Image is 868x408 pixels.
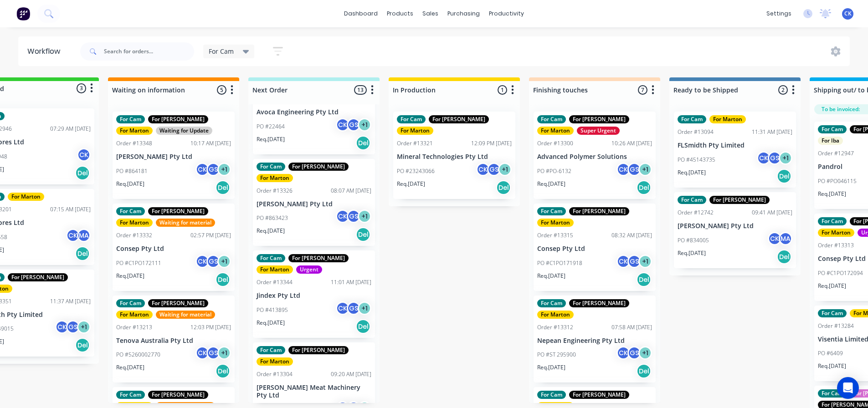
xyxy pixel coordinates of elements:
[195,255,209,268] div: CK
[339,7,382,20] a: dashboard
[50,125,91,133] div: 07:29 AM [DATE]
[116,323,152,331] div: Order #13213
[537,115,566,123] div: For Cam
[471,139,512,148] div: 12:09 PM [DATE]
[818,349,843,357] p: PO #6409
[777,169,791,184] div: Del
[537,167,571,175] p: PO #PO-6132
[16,7,30,20] img: Factory
[66,320,80,334] div: GS
[678,249,706,257] p: Req. [DATE]
[156,219,215,227] div: Waiting for material
[397,139,433,148] div: Order #13321
[331,278,371,286] div: 11:01 AM [DATE]
[818,125,847,133] div: For Cam
[397,180,425,188] p: Req. [DATE]
[50,205,91,214] div: 07:15 AM [DATE]
[537,272,565,280] p: Req. [DATE]
[336,209,349,223] div: CK
[331,187,371,195] div: 08:07 AM [DATE]
[818,309,847,317] div: For Cam
[709,196,770,204] div: For [PERSON_NAME]
[113,296,235,383] div: For CamFor [PERSON_NAME]For MartonWaiting for materialOrder #1321312:03 PM [DATE]Tenova Australia...
[768,151,781,165] div: GS
[818,137,843,145] div: For Iba
[288,163,349,171] div: For [PERSON_NAME]
[336,118,349,132] div: CK
[616,346,630,360] div: CK
[487,163,501,176] div: GS
[217,346,231,360] div: + 1
[257,214,288,222] p: PO #863423
[537,337,652,345] p: Nepean Engineering Pty Ltd
[104,42,194,61] input: Search for orders...
[627,163,641,176] div: GS
[616,255,630,268] div: CK
[257,174,293,182] div: For Marton
[116,337,231,345] p: Tenova Australia Pty Ltd
[611,231,652,240] div: 08:32 AM [DATE]
[116,363,144,372] p: Req. [DATE]
[8,193,44,201] div: For Marton
[537,139,573,148] div: Order #13300
[393,112,515,199] div: For CamFor [PERSON_NAME]For MartonOrder #1332112:09 PM [DATE]Mineral Technologies Pty LtdPO #2324...
[678,142,792,149] p: FLSmidth Pty Limited
[347,209,360,223] div: GS
[637,272,651,287] div: Del
[616,163,630,176] div: CK
[537,391,566,399] div: For Cam
[356,227,370,242] div: Del
[296,265,322,274] div: Urgent
[627,255,641,268] div: GS
[8,273,68,281] div: For [PERSON_NAME]
[537,231,573,240] div: Order #13315
[116,391,145,399] div: For Cam
[75,246,90,261] div: Del
[190,323,231,331] div: 12:03 PM [DATE]
[257,384,371,399] p: [PERSON_NAME] Meat Machinery Pty Ltd
[537,323,573,331] div: Order #13312
[257,200,371,208] p: [PERSON_NAME] Pty Ltd
[397,153,512,161] p: Mineral Technologies Pty Ltd
[77,148,91,162] div: CK
[77,320,91,334] div: + 1
[116,115,145,123] div: For Cam
[569,299,629,307] div: For [PERSON_NAME]
[818,269,863,277] p: PO #C1PO172094
[382,7,418,20] div: products
[537,363,565,372] p: Req. [DATE]
[257,163,285,171] div: For Cam
[116,219,153,227] div: For Marton
[818,190,846,198] p: Req. [DATE]
[678,128,714,136] div: Order #13094
[253,159,375,246] div: For CamFor [PERSON_NAME]For MartonOrder #1332608:07 AM [DATE][PERSON_NAME] Pty LtdPO #863423CKGS+...
[195,163,209,176] div: CK
[777,250,791,264] div: Del
[768,232,781,245] div: CK
[206,346,220,360] div: GS
[288,254,349,262] div: For [PERSON_NAME]
[534,296,656,383] div: For CamFor [PERSON_NAME]For MartonOrder #1331207:58 AM [DATE]Nepean Engineering Pty LtdPO #ST 295...
[752,209,792,217] div: 09:41 AM [DATE]
[498,163,512,176] div: + 1
[678,209,714,217] div: Order #12742
[537,245,652,253] p: Consep Pty Ltd
[752,128,792,136] div: 11:31 AM [DATE]
[331,370,371,378] div: 09:20 AM [DATE]
[818,322,854,330] div: Order #13284
[822,105,860,113] span: To be invoiced:
[534,112,656,199] div: For CamFor [PERSON_NAME]For MartonSuper UrgentOrder #1330010:26 AM [DATE]Advanced Polymer Solutio...
[253,250,375,338] div: For CamFor [PERSON_NAME]For MartonUrgentOrder #1334411:01 AM [DATE]Jindex Pty LtdPO #413895CKGS+1...
[818,389,847,398] div: For Cam
[116,180,144,188] p: Req. [DATE]
[537,180,565,188] p: Req. [DATE]
[638,255,652,268] div: + 1
[537,127,574,135] div: For Marton
[190,139,231,148] div: 10:17 AM [DATE]
[638,346,652,360] div: + 1
[627,346,641,360] div: GS
[206,163,220,176] div: GS
[537,299,566,307] div: For Cam
[257,254,285,262] div: For Cam
[429,115,489,123] div: For [PERSON_NAME]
